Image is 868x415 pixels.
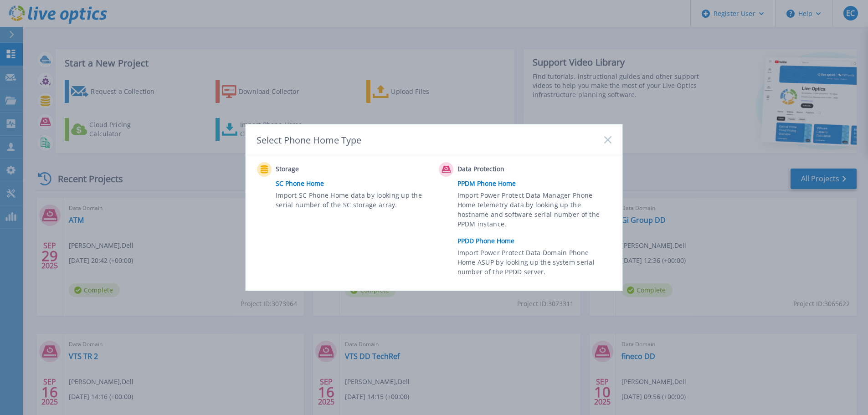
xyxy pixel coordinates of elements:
[276,164,366,175] span: Storage
[457,248,609,279] span: Import Power Protect Data Domain Phone Home ASUP by looking up the system serial number of the PP...
[257,134,362,146] div: Select Phone Home Type
[457,234,616,248] a: PPDD Phone Home
[457,177,616,190] a: PPDM Phone Home
[276,190,427,211] span: Import SC Phone Home data by looking up the serial number of the SC storage array.
[276,177,434,190] a: SC Phone Home
[457,164,548,175] span: Data Protection
[457,190,609,232] span: Import Power Protect Data Manager Phone Home telemetry data by looking up the hostname and softwa...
